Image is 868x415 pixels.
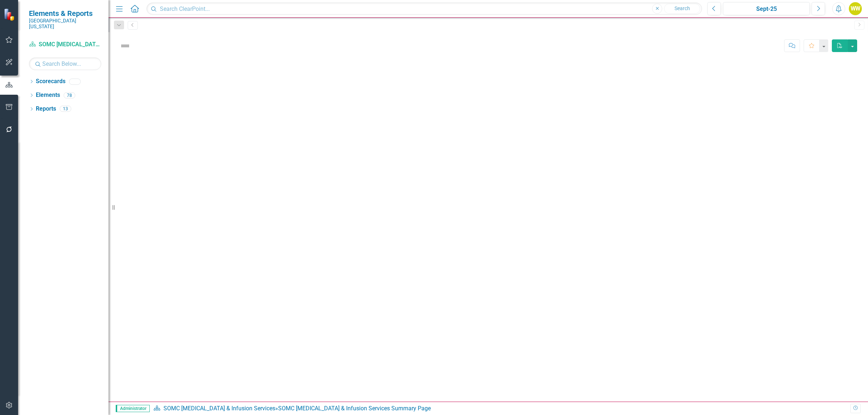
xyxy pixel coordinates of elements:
[29,18,101,30] small: [GEOGRAPHIC_DATA][US_STATE]
[849,2,862,15] button: WW
[726,5,807,13] div: Sept-25
[675,5,690,11] span: Search
[146,3,702,15] input: Search ClearPoint...
[119,40,131,52] img: Not Defined
[60,106,71,112] div: 13
[36,91,60,99] a: Elements
[36,77,65,86] a: Scorecards
[29,57,101,70] input: Search Below...
[29,9,101,18] span: Elements & Reports
[664,4,700,14] button: Search
[4,8,16,21] img: ClearPoint Strategy
[64,92,75,98] div: 78
[153,405,850,413] div: »
[163,405,275,412] a: SOMC [MEDICAL_DATA] & Infusion Services
[29,40,101,49] a: SOMC [MEDICAL_DATA] & Infusion Services
[36,105,56,113] a: Reports
[116,405,150,412] span: Administrator
[278,405,431,412] div: SOMC [MEDICAL_DATA] & Infusion Services Summary Page
[723,2,810,15] button: Sept-25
